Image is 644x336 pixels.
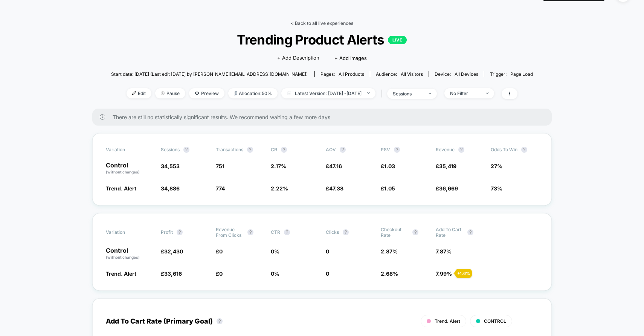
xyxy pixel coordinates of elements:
span: 47.16 [329,163,342,169]
span: Latest Version: [DATE] - [DATE] [281,88,375,98]
span: + Add Description [277,54,319,62]
img: calendar [287,91,291,95]
span: Start date: [DATE] (Last edit [DATE] by [PERSON_NAME][EMAIL_ADDRESS][DOMAIN_NAME]) [111,71,308,77]
span: £ [381,163,395,169]
button: ? [284,229,290,235]
span: 0 [326,270,329,277]
button: ? [394,147,400,153]
div: + 1.6 % [455,269,472,278]
span: There are still no statistically significant results. We recommend waiting a few more days [113,114,537,120]
span: AOV [326,147,336,152]
span: Page Load [510,71,533,77]
span: 35,419 [439,163,456,169]
div: No Filter [450,91,480,96]
span: 774 [216,185,225,192]
span: Trend. Alert [435,318,460,324]
span: Preview [189,88,224,98]
span: + Add Images [334,55,367,61]
span: 2.17 % [271,163,286,169]
span: 33,616 [164,270,182,277]
span: 0 % [271,248,279,255]
span: PSV [381,147,390,152]
img: end [429,93,431,94]
span: Trending Product Alerts [132,32,512,48]
span: 36,669 [439,185,458,192]
span: 7.87 % [436,248,452,255]
p: Control [106,247,153,260]
span: 1.05 [384,185,395,192]
span: Transactions [216,147,243,152]
img: rebalance [234,91,237,95]
span: Trend. Alert [106,270,136,277]
span: 0 [219,248,223,255]
span: Add To Cart Rate [436,227,464,238]
span: Variation [106,227,147,238]
span: Allocation: 50% [228,88,278,98]
span: 34,886 [161,185,180,192]
span: Pause [155,88,185,98]
span: Sessions [161,147,180,152]
div: Pages: [320,71,364,77]
button: ? [217,318,223,324]
span: Clicks [326,229,339,235]
span: £ [216,270,223,277]
button: ? [177,229,183,235]
span: Checkout Rate [381,227,409,238]
span: Odds to Win [491,147,532,153]
span: CR [271,147,277,152]
span: £ [161,270,182,277]
span: (without changes) [106,170,140,174]
span: 1.03 [384,163,395,169]
span: 2.22 % [271,185,288,192]
img: end [367,92,370,94]
span: £ [161,248,183,255]
span: 0 [219,270,223,277]
span: Variation [106,147,147,153]
img: edit [132,91,136,95]
span: 47.38 [329,185,343,192]
div: Trigger: [490,71,533,77]
button: ? [521,147,527,153]
button: ? [467,229,473,235]
span: 34,553 [161,163,180,169]
span: all products [339,71,364,77]
button: ? [281,147,287,153]
span: (without changes) [106,255,140,259]
span: 32,430 [164,248,183,255]
span: 751 [216,163,224,169]
span: 73% [491,185,502,192]
span: All Visitors [401,71,423,77]
span: £ [326,163,342,169]
span: Revenue From Clicks [216,227,244,238]
button: ? [412,229,418,235]
span: £ [381,185,395,192]
span: Profit [161,229,173,235]
span: 27% [491,163,502,169]
span: Device: [429,71,484,77]
button: ? [458,147,464,153]
button: ? [343,229,349,235]
span: all devices [455,71,478,77]
button: ? [183,147,189,153]
button: ? [247,229,253,235]
span: £ [436,185,458,192]
span: 2.68 % [381,270,398,277]
span: 2.87 % [381,248,398,255]
span: Edit [127,88,151,98]
button: ? [340,147,346,153]
img: end [161,91,165,95]
span: CONTROL [484,318,506,324]
p: LIVE [388,36,407,44]
span: 7.99 % [436,270,452,277]
img: end [486,92,488,94]
span: CTR [271,229,280,235]
span: Revenue [436,147,455,152]
span: | [379,88,387,99]
span: Trend. Alert [106,185,136,192]
p: Control [106,162,153,175]
span: £ [326,185,343,192]
span: £ [436,163,456,169]
span: £ [216,248,223,255]
a: < Back to all live experiences [291,20,353,26]
div: Audience: [376,71,423,77]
